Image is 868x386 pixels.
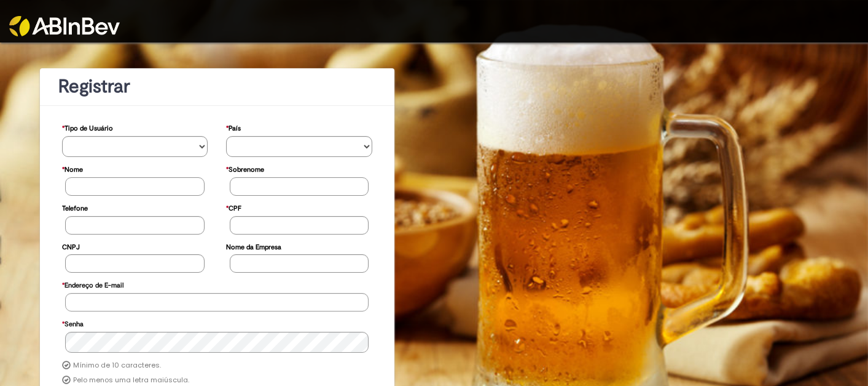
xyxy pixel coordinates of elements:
[62,237,80,255] label: CNPJ
[226,118,241,136] label: País
[226,159,264,177] label: Sobrenome
[226,237,281,255] label: Nome da Empresa
[73,361,161,371] label: Mínimo de 10 caracteres.
[62,314,84,332] label: Senha
[9,16,120,36] img: ABInbev-white.png
[58,76,376,97] h1: Registrar
[62,118,113,136] label: Tipo de Usuário
[226,198,241,216] label: CPF
[62,275,123,293] label: Endereço de E-mail
[73,376,189,385] label: Pelo menos uma letra maiúscula.
[62,159,83,177] label: Nome
[62,198,88,216] label: Telefone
